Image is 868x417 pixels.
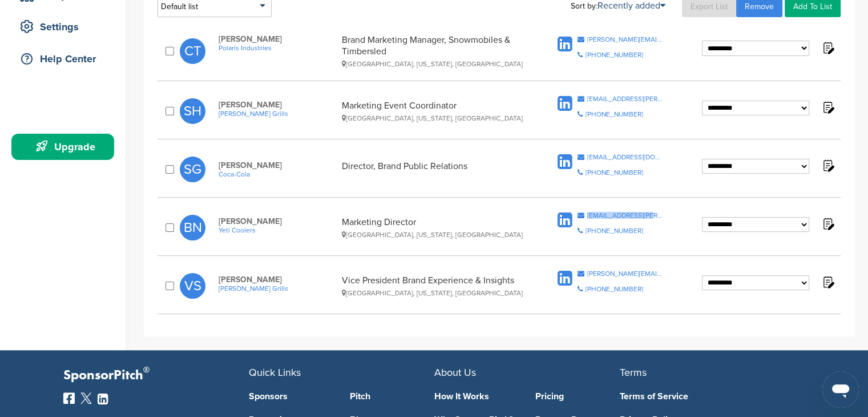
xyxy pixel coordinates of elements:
span: [PERSON_NAME] [219,216,336,226]
div: Director, Brand Public Relations [342,161,527,178]
div: Settings [17,17,114,37]
div: [GEOGRAPHIC_DATA], [US_STATE], [GEOGRAPHIC_DATA] [342,114,527,122]
div: Marketing Director [342,216,527,239]
div: Marketing Event Coordinator [342,100,527,122]
a: Pitch [350,392,434,401]
span: [PERSON_NAME] [219,161,336,170]
img: Notes [821,158,835,173]
span: Quick Links [249,366,301,379]
div: [GEOGRAPHIC_DATA], [US_STATE], [GEOGRAPHIC_DATA] [342,231,527,239]
a: Help Center [11,46,114,72]
p: SponsorPitch [63,367,249,384]
a: Sponsors [249,392,333,401]
div: [GEOGRAPHIC_DATA], [US_STATE], [GEOGRAPHIC_DATA] [342,60,527,68]
div: [PERSON_NAME][EMAIL_ADDRESS][PERSON_NAME][DOMAIN_NAME] [587,270,663,277]
div: [GEOGRAPHIC_DATA], [US_STATE], [GEOGRAPHIC_DATA] [342,289,527,297]
div: Upgrade [17,137,114,157]
span: VS [180,273,205,299]
div: [EMAIL_ADDRESS][DOMAIN_NAME] [587,154,663,161]
a: [PERSON_NAME] Grills [219,110,336,118]
div: [PHONE_NUMBER] [586,286,643,292]
img: Facebook [63,392,75,404]
div: Sort by: [571,1,665,10]
div: [PHONE_NUMBER] [586,51,643,58]
a: Terms of Service [620,392,788,401]
span: [PERSON_NAME] [219,275,336,284]
iframe: Button to launch messaging window [822,371,859,408]
span: BN [180,215,205,240]
a: Upgrade [11,134,114,160]
span: About Us [434,366,476,379]
div: Vice President Brand Experience & Insights [342,275,527,297]
span: ® [143,363,150,377]
span: Terms [620,366,647,379]
div: [PHONE_NUMBER] [586,111,643,118]
div: [EMAIL_ADDRESS][PERSON_NAME][DOMAIN_NAME] [587,95,663,102]
a: [PERSON_NAME] Grills [219,284,336,292]
a: Pricing [535,392,620,401]
span: [PERSON_NAME] [219,100,336,110]
a: Settings [11,14,114,40]
span: SH [180,98,205,124]
img: Notes [821,216,835,231]
div: [PERSON_NAME][EMAIL_ADDRESS][PERSON_NAME][DOMAIN_NAME] [587,36,663,43]
div: [EMAIL_ADDRESS][PERSON_NAME][DOMAIN_NAME] [587,212,663,219]
div: Help Center [17,49,114,69]
img: Notes [821,41,835,55]
img: Notes [821,275,835,289]
span: SG [180,157,205,182]
a: How It Works [434,392,519,401]
a: Polaris Industries [219,44,336,52]
span: [PERSON_NAME] [219,34,336,44]
img: Notes [821,100,835,114]
span: CT [180,38,205,64]
div: Brand Marketing Manager, Snowmobiles & Timbersled [342,34,527,68]
a: Yeti Coolers [219,226,336,234]
a: Coca-Cola [219,170,336,178]
div: [PHONE_NUMBER] [586,227,643,234]
div: [PHONE_NUMBER] [586,169,643,176]
img: Twitter [80,392,92,404]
